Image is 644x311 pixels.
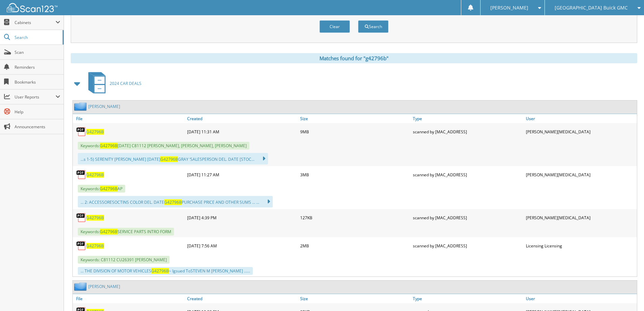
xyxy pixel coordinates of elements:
[151,268,169,274] span: G42796B
[15,79,60,85] span: Bookmarks
[15,94,55,100] span: User Reports
[185,294,298,303] a: Created
[71,53,637,63] div: Matches found for "g42796b"
[185,211,298,224] div: [DATE] 4:39 PM
[524,168,637,181] div: [PERSON_NAME][MEDICAL_DATA]
[411,294,524,303] a: Type
[73,114,185,123] a: File
[15,124,60,130] span: Announcements
[15,35,59,40] span: Search
[298,125,411,138] div: 9MB
[15,109,60,115] span: Help
[298,239,411,252] div: 2MB
[74,282,88,291] img: folder2.png
[76,127,86,137] img: PDF.png
[15,64,60,70] span: Reminders
[298,211,411,224] div: 127KB
[160,156,178,162] span: G42796B
[84,70,141,97] a: 2024 CAR DEALS
[185,239,298,252] div: [DATE] 7:56 AM
[78,196,273,207] div: ... 2: ACCESSORESOCTINS COLOR DEL. DATE PURCHASE PRICE AND OTHER SUMS ... ...
[86,215,104,221] a: G42796B
[88,284,120,289] a: [PERSON_NAME]
[298,294,411,303] a: Size
[86,243,104,249] a: G42796B
[100,229,117,235] span: G42796B
[524,211,637,224] div: [PERSON_NAME][MEDICAL_DATA]
[411,168,524,181] div: scanned by [MAC_ADDRESS]
[411,125,524,138] div: scanned by [MAC_ADDRESS]
[524,294,637,303] a: User
[100,143,117,149] span: G42796B
[78,142,249,150] span: Keywords: [DATE] C81112 [PERSON_NAME], [PERSON_NAME], [PERSON_NAME]
[524,114,637,123] a: User
[524,239,637,252] div: Licensing Licensing
[73,294,185,303] a: File
[411,239,524,252] div: scanned by [MAC_ADDRESS]
[15,49,60,55] span: Scan
[298,114,411,123] a: Size
[164,199,182,205] span: G42796B
[78,267,253,275] div: ... THE DIVISION OF MOTOR VEHICLES ~ Igsued ToSTEVEN M [PERSON_NAME] ......
[88,104,120,109] a: [PERSON_NAME]
[76,170,86,180] img: PDF.png
[411,114,524,123] a: Type
[78,185,125,193] span: Keywords: AP
[78,153,268,164] div: ...s 1-5) SERENITY [PERSON_NAME] [DATE] GRAY ‘SALESPERSON DEL. DATE [STOC...
[298,168,411,181] div: 3MB
[555,6,628,10] span: [GEOGRAPHIC_DATA] Buick GMC
[319,20,350,33] button: Clear
[86,129,104,135] a: G42796B
[86,172,104,178] a: G42796B
[411,211,524,224] div: scanned by [MAC_ADDRESS]
[110,81,141,86] span: 2024 CAR DEALS
[78,256,170,264] span: Keywords: C81112 CU26391 [PERSON_NAME]
[185,168,298,181] div: [DATE] 11:27 AM
[76,241,86,251] img: PDF.png
[524,125,637,138] div: [PERSON_NAME][MEDICAL_DATA]
[490,6,528,10] span: [PERSON_NAME]
[185,125,298,138] div: [DATE] 11:31 AM
[15,20,55,25] span: Cabinets
[7,3,58,12] img: scan123-logo-white.svg
[74,102,88,111] img: folder2.png
[358,20,388,33] button: Search
[78,228,174,236] span: Keywords: SERVICE PARTS INTRO FORM
[185,114,298,123] a: Created
[76,213,86,223] img: PDF.png
[610,279,644,311] iframe: Chat Widget
[100,186,117,192] span: G42796B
